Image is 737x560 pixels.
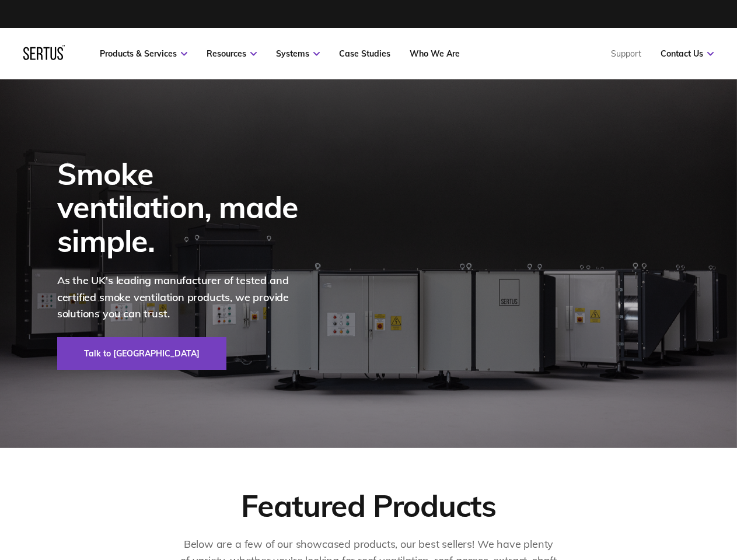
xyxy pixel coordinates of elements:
[57,272,314,323] p: As the UK's leading manufacturer of tested and certified smoke ventilation products, we provide s...
[207,48,257,59] a: Resources
[661,48,714,59] a: Contact Us
[276,48,320,59] a: Systems
[410,48,460,59] a: Who We Are
[679,504,737,560] iframe: Chat Widget
[57,157,314,257] div: Smoke ventilation, made simple.
[339,48,390,59] a: Case Studies
[57,337,226,370] a: Talk to [GEOGRAPHIC_DATA]
[100,48,187,59] a: Products & Services
[241,487,495,524] div: Featured Products
[611,48,641,59] a: Support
